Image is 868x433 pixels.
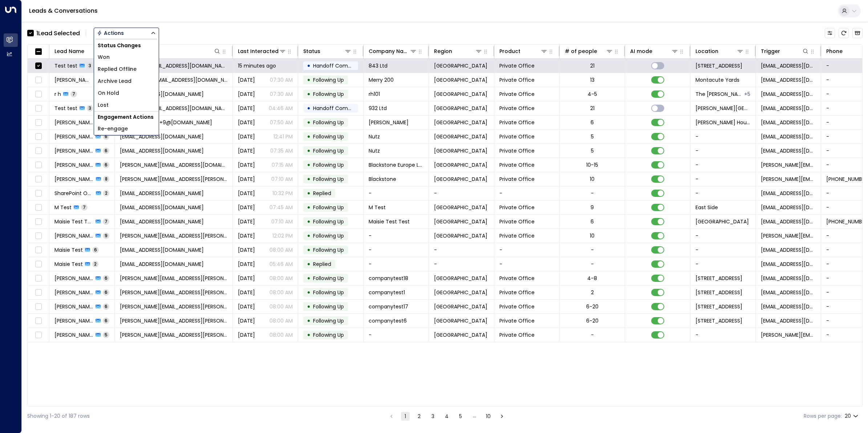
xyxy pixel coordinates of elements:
[313,133,344,140] span: Following Up
[238,232,255,239] span: Sep 08, 2025
[494,186,560,200] td: -
[434,47,482,56] div: Region
[313,232,344,239] span: Following Up
[369,204,386,211] span: M Test
[303,47,320,56] div: Status
[270,147,293,154] p: 07:35 AM
[369,119,409,126] span: Phillips Jason Test
[761,204,816,211] span: noreply@theofficegroup.com
[54,90,61,98] span: r h
[313,204,344,211] span: Following Up
[70,91,77,97] span: 7
[804,412,842,420] label: Rows per page:
[839,28,849,38] span: Refresh
[761,47,780,56] div: Trigger
[54,119,93,126] span: Jason Phillips
[369,90,380,98] span: rh101
[272,232,293,239] p: 12:02 PM
[434,218,487,225] span: London
[744,90,750,98] div: 210 Euston Road,East Side,Gridiron Building,The Jellicoe,York House
[499,133,535,140] span: Private Office
[429,257,494,271] td: -
[54,289,93,296] span: Michelle Tang
[54,76,92,84] span: Nicola Merry
[313,76,344,84] span: Following Up
[499,275,535,282] span: Private Office
[690,144,756,158] td: -
[591,119,594,126] div: 6
[120,204,204,211] span: maisie.king4@gmail.com
[87,62,93,69] span: 3
[238,119,255,126] span: Sep 11, 2025
[434,90,487,98] span: London
[591,133,594,140] div: 5
[695,218,749,225] span: Tintagel House
[761,76,816,84] span: noreply@theofficegroup.com
[238,204,255,211] span: Sep 09, 2025
[270,90,293,98] p: 07:30 AM
[434,62,487,69] span: London
[415,412,423,421] button: Go to page 2
[307,88,311,100] div: •
[238,47,279,56] div: Last Interacted
[120,289,227,296] span: michelle.tang+1@gmail.com
[34,76,43,85] span: Toggle select row
[307,215,311,228] div: •
[369,147,380,154] span: Nutz
[54,232,93,239] span: John Arthur
[369,161,423,169] span: Blackstone Europe LLP
[307,187,311,199] div: •
[695,119,750,126] span: Scott House
[591,204,594,211] div: 9
[120,190,204,197] span: no-reply@sharepointonline.com
[272,190,293,197] p: 10:32 PM
[401,412,410,421] button: page 1
[29,7,98,15] a: Leads & Conversations
[54,246,83,254] span: Maisie Test
[369,47,410,56] div: Company Name
[307,230,311,242] div: •
[94,112,159,123] h1: Engagement Actions
[313,190,331,197] span: Replied
[761,218,816,225] span: noreply@theofficegroup.com
[499,204,535,211] span: Private Office
[98,77,131,85] span: Archive Lead
[94,40,159,51] h1: Status Changes
[690,158,756,172] td: -
[269,275,293,282] p: 08:00 AM
[364,229,429,243] td: -
[695,47,718,56] div: Location
[34,146,43,155] span: Toggle select row
[761,133,816,140] span: jasonblankbc@gmail.com
[434,204,487,211] span: London
[120,246,204,254] span: maisie.king@foraspace.com
[695,76,739,84] span: Montacute Yards
[429,412,437,421] button: Go to page 3
[238,246,255,254] span: Sep 08, 2025
[499,175,535,183] span: Private Office
[499,105,535,112] span: Private Office
[761,175,816,183] span: adam.shah@blackstone.com
[81,204,88,210] span: 7
[313,246,344,254] span: Following Up
[98,89,119,97] span: On Hold
[313,90,344,98] span: Following Up
[34,274,43,283] span: Toggle select row
[499,119,535,126] span: Private Office
[34,104,43,113] span: Toggle select row
[103,232,109,239] span: 9
[103,275,109,281] span: 6
[761,147,816,154] span: aoiblank@icloud.com
[591,190,594,197] div: -
[364,243,429,257] td: -
[238,90,255,98] span: Sep 12, 2025
[238,76,255,84] span: Sep 12, 2025
[307,60,311,72] div: •
[120,260,204,268] span: maisie.king@foraspace.com
[313,275,344,282] span: Following Up
[364,328,429,342] td: -
[34,118,43,127] span: Toggle select row
[238,218,255,225] span: Sep 09, 2025
[761,232,816,239] span: john.pj.arthur@gmail.com
[34,203,43,212] span: Toggle select row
